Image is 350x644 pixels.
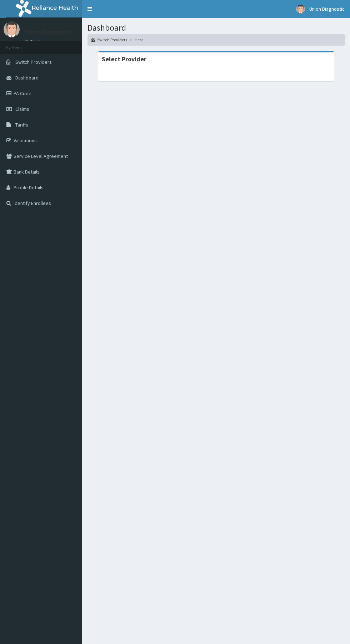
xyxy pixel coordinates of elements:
[15,74,39,81] span: Dashboard
[25,29,72,35] p: Union Diagnostic
[15,59,52,65] span: Switch Providers
[15,106,29,112] span: Claims
[91,37,127,43] a: Switch Providers
[25,39,42,44] a: Online
[128,37,143,43] li: Here
[102,55,146,63] strong: Select Provider
[87,23,345,32] h1: Dashboard
[309,6,345,12] span: Union Diagnostic
[4,21,20,37] img: User Image
[296,5,305,14] img: User Image
[15,122,28,128] span: Tariffs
